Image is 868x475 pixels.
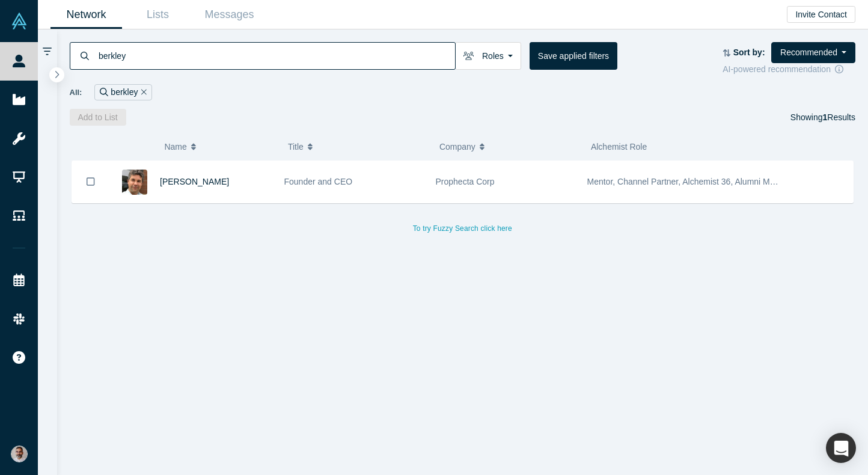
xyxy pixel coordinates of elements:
[288,134,304,159] span: Title
[70,87,82,99] span: All:
[439,134,475,159] span: Company
[405,221,521,236] button: To try Fuzzy Search click here
[164,134,186,159] span: Name
[733,47,765,57] strong: Sort by:
[787,6,855,23] button: Invite Contact
[591,142,647,152] span: Alchemist Role
[122,170,147,195] img: Vasily Nikolaev's Profile Image
[439,134,578,159] button: Company
[288,134,427,159] button: Title
[194,1,265,29] a: Messages
[723,63,855,76] div: AI-powered recommendation
[587,177,789,186] span: Mentor, Channel Partner, Alchemist 36, Alumni Mentor
[160,177,229,186] a: [PERSON_NAME]
[122,1,194,29] a: Lists
[790,109,855,126] div: Showing
[284,177,353,186] span: Founder and CEO
[823,112,855,122] span: Results
[11,446,28,462] img: Gotam Bhardwaj's Account
[138,85,147,99] button: Remove Filter
[94,84,152,100] div: berkley
[70,109,126,126] button: Add to List
[11,13,28,29] img: Alchemist Vault Logo
[50,1,122,29] a: Network
[97,41,455,70] input: Search by name, title, company, summary, expertise, investment criteria or topics of focus
[72,161,109,203] button: Bookmark
[164,134,275,159] button: Name
[823,112,828,122] strong: 1
[455,42,521,70] button: Roles
[530,42,617,70] button: Save applied filters
[771,42,855,63] button: Recommended
[436,177,495,186] span: Prophecta Corp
